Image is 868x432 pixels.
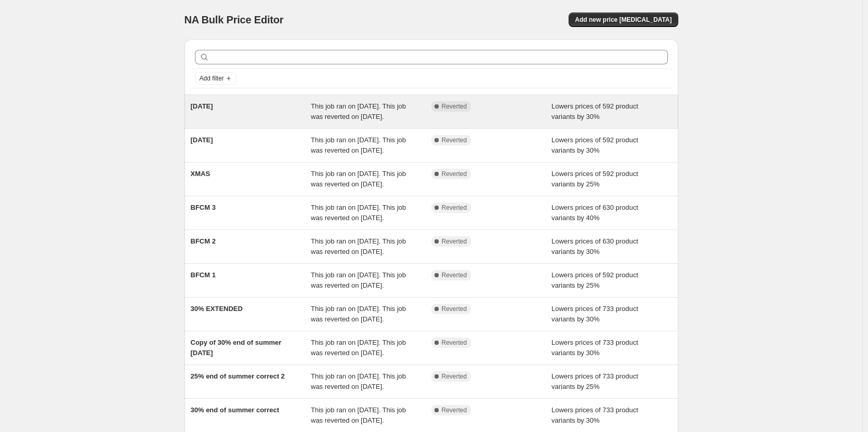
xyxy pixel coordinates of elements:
[442,305,467,313] span: Reverted
[551,170,638,188] span: Lowers prices of 592 product variants by 25%
[442,372,467,381] span: Reverted
[442,271,467,279] span: Reverted
[191,204,216,211] span: BFCM 3
[551,136,638,154] span: Lowers prices of 592 product variants by 30%
[191,271,216,279] span: BFCM 1
[191,406,280,414] span: 30% end of summer correct
[575,16,672,24] span: Add new price [MEDICAL_DATA]
[551,204,638,222] span: Lowers prices of 630 product variants by 40%
[191,102,213,110] span: [DATE]
[551,339,638,357] span: Lowers prices of 733 product variants by 30%
[442,170,467,178] span: Reverted
[191,136,213,144] span: [DATE]
[191,237,216,245] span: BFCM 2
[442,136,467,144] span: Reverted
[442,204,467,212] span: Reverted
[311,372,406,390] span: This job ran on [DATE]. This job was reverted on [DATE].
[442,102,467,111] span: Reverted
[442,406,467,414] span: Reverted
[191,305,243,313] span: 30% EXTENDED
[442,237,467,246] span: Reverted
[551,237,638,255] span: Lowers prices of 630 product variants by 30%
[442,339,467,347] span: Reverted
[311,102,406,120] span: This job ran on [DATE]. This job was reverted on [DATE].
[200,74,224,83] span: Add filter
[311,339,406,357] span: This job ran on [DATE]. This job was reverted on [DATE].
[311,204,406,222] span: This job ran on [DATE]. This job was reverted on [DATE].
[191,339,282,357] span: Copy of 30% end of summer [DATE]
[311,305,406,323] span: This job ran on [DATE]. This job was reverted on [DATE].
[551,102,638,120] span: Lowers prices of 592 product variants by 30%
[551,372,638,390] span: Lowers prices of 733 product variants by 25%
[551,305,638,323] span: Lowers prices of 733 product variants by 30%
[551,271,638,289] span: Lowers prices of 592 product variants by 25%
[195,72,236,85] button: Add filter
[191,372,285,380] span: 25% end of summer correct 2
[185,14,284,25] span: NA Bulk Price Editor
[311,136,406,154] span: This job ran on [DATE]. This job was reverted on [DATE].
[569,12,678,27] button: Add new price [MEDICAL_DATA]
[311,237,406,255] span: This job ran on [DATE]. This job was reverted on [DATE].
[551,406,638,424] span: Lowers prices of 733 product variants by 30%
[191,170,211,178] span: XMAS
[311,406,406,424] span: This job ran on [DATE]. This job was reverted on [DATE].
[311,271,406,289] span: This job ran on [DATE]. This job was reverted on [DATE].
[311,170,406,188] span: This job ran on [DATE]. This job was reverted on [DATE].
